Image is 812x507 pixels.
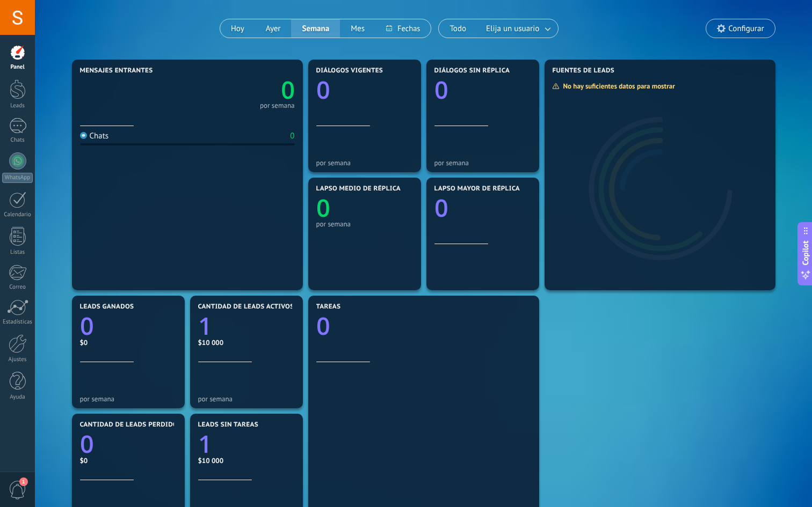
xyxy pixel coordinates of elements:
[291,19,340,38] button: Semana
[2,137,33,144] div: Chats
[2,102,33,109] div: Leads
[281,74,295,106] text: 0
[434,185,520,193] span: Lapso mayor de réplica
[2,249,33,256] div: Listas
[375,19,431,38] button: Fechas
[80,338,177,347] div: $0
[260,103,295,108] div: por semana
[80,428,177,460] a: 0
[316,185,401,193] span: Lapso medio de réplica
[340,19,375,38] button: Mes
[316,192,330,224] text: 0
[2,356,33,363] div: Ajustes
[80,456,177,465] div: $0
[19,477,28,486] span: 1
[80,395,177,403] div: por semana
[477,19,558,38] button: Elija un usuario
[187,74,295,106] a: 0
[80,303,134,311] span: Leads ganados
[434,192,448,224] text: 0
[220,19,255,38] button: Hoy
[198,338,295,347] div: $10 000
[2,319,33,326] div: Estadísticas
[316,303,341,311] span: Tareas
[80,67,153,75] span: Mensajes entrantes
[728,24,764,33] span: Configurar
[198,310,295,342] a: 1
[316,74,330,106] text: 0
[316,159,413,167] div: por semana
[198,428,295,460] a: 1
[198,421,258,429] span: Leads sin tareas
[255,19,292,38] button: Ayer
[2,284,33,291] div: Correo
[800,240,811,265] span: Copilot
[80,132,87,139] img: Chats
[552,82,683,91] div: No hay suficientes datos para mostrar
[80,421,182,429] span: Cantidad de leads perdidos
[316,220,413,228] div: por semana
[553,67,615,75] span: Fuentes de leads
[80,310,177,342] a: 0
[198,303,294,311] span: Cantidad de leads activos
[316,67,383,75] span: Diálogos vigentes
[434,67,510,75] span: Diálogos sin réplica
[80,131,109,141] div: Chats
[198,456,295,465] div: $10 000
[434,159,531,167] div: por semana
[2,173,33,183] div: WhatsApp
[80,428,94,460] text: 0
[2,394,33,401] div: Ayuda
[2,64,33,71] div: Panel
[316,310,531,342] a: 0
[198,310,212,342] text: 1
[316,310,330,342] text: 0
[434,74,448,106] text: 0
[439,19,477,38] button: Todo
[198,428,212,460] text: 1
[2,211,33,218] div: Calendario
[198,395,295,403] div: por semana
[290,131,294,141] div: 0
[80,310,94,342] text: 0
[484,21,541,36] span: Elija un usuario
